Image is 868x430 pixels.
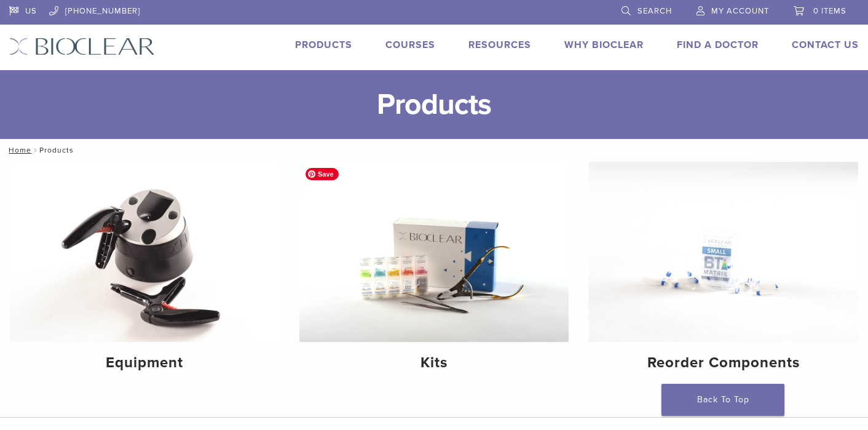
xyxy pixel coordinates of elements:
[309,352,559,374] h4: Kits
[588,162,858,382] a: Reorder Components
[20,352,270,374] h4: Equipment
[385,39,435,51] a: Courses
[564,39,644,51] a: Why Bioclear
[792,39,859,51] a: Contact Us
[588,162,858,342] img: Reorder Components
[9,38,155,55] img: Bioclear
[31,147,39,153] span: /
[598,352,848,374] h4: Reorder Components
[306,168,339,180] span: Save
[661,384,784,416] a: Back To Top
[637,6,672,16] span: Search
[299,162,569,342] img: Kits
[813,6,846,16] span: 0 items
[711,6,769,16] span: My Account
[10,162,280,382] a: Equipment
[468,39,531,51] a: Resources
[5,146,31,154] a: Home
[295,39,352,51] a: Products
[677,39,759,51] a: Find A Doctor
[10,162,280,342] img: Equipment
[299,162,569,382] a: Kits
